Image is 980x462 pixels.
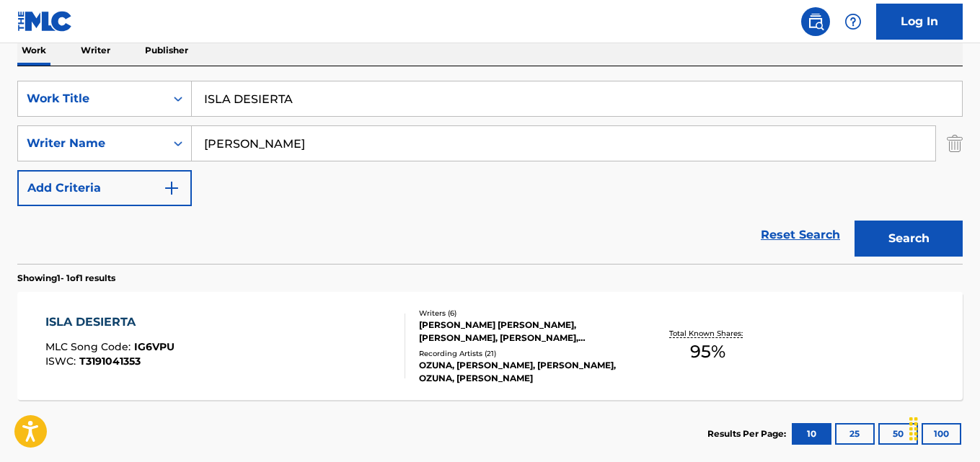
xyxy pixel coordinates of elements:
[754,219,847,251] a: Reset Search
[690,339,725,365] span: 95 %
[807,13,824,30] img: search
[844,13,862,30] img: help
[707,427,790,440] p: Results Per Page:
[947,125,963,161] img: Delete Criterion
[419,319,630,345] div: [PERSON_NAME] [PERSON_NAME], [PERSON_NAME], [PERSON_NAME], [PERSON_NAME], [PERSON_NAME], [PERSON_...
[134,340,175,353] span: IG6VPU
[878,423,918,445] button: 50
[908,393,980,462] iframe: Chat Widget
[835,423,875,445] button: 25
[855,221,963,257] button: Search
[792,423,831,445] button: 10
[27,90,156,107] div: Work Title
[17,170,192,206] button: Add Criteria
[801,7,830,36] a: Public Search
[45,340,134,353] span: MLC Song Code :
[141,35,193,66] p: Publisher
[17,11,73,32] img: MLC Logo
[419,308,630,319] div: Writers ( 6 )
[419,359,630,385] div: OZUNA, [PERSON_NAME], [PERSON_NAME], OZUNA, [PERSON_NAME]
[163,179,180,197] img: 9d2ae6d4665cec9f34b9.svg
[669,328,746,339] p: Total Known Shares:
[839,7,868,36] div: Help
[17,292,963,400] a: ISLA DESIERTAMLC Song Code:IG6VPUISWC:T3191041353Writers (6)[PERSON_NAME] [PERSON_NAME], [PERSON_...
[419,348,630,359] div: Recording Artists ( 21 )
[17,272,115,285] p: Showing 1 - 1 of 1 results
[27,135,156,152] div: Writer Name
[79,355,141,368] span: T3191041353
[45,355,79,368] span: ISWC :
[76,35,115,66] p: Writer
[17,81,963,264] form: Search Form
[45,314,175,331] div: ISLA DESIERTA
[876,4,963,40] a: Log In
[902,407,925,450] div: Drag
[17,35,50,66] p: Work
